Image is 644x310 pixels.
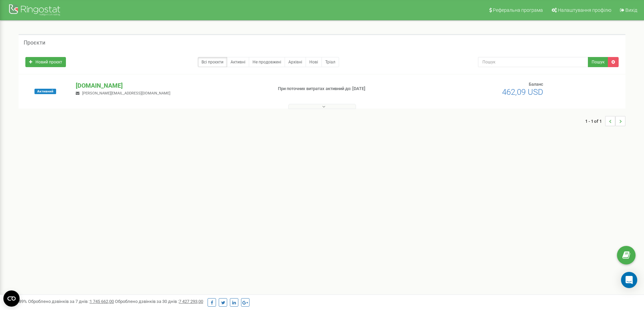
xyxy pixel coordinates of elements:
[179,299,203,304] u: 7 427 293,00
[198,57,227,67] a: Всі проєкти
[321,57,339,67] a: Тріал
[588,57,608,67] button: Пошук
[28,299,114,304] span: Оброблено дзвінків за 7 днів :
[306,57,322,67] a: Нові
[585,109,625,133] nav: ...
[82,91,170,95] span: [PERSON_NAME][EMAIL_ADDRESS][DOMAIN_NAME]
[24,40,45,46] h5: Проєкти
[558,7,611,13] span: Налаштування профілю
[493,7,543,13] span: Реферальна програма
[90,299,114,304] u: 1 745 662,00
[76,81,267,90] p: [DOMAIN_NAME]
[115,299,203,304] span: Оброблено дзвінків за 30 днів :
[478,57,588,67] input: Пошук
[621,272,637,288] div: Open Intercom Messenger
[625,7,637,13] span: Вихід
[529,82,543,87] span: Баланс
[585,116,605,126] span: 1 - 1 of 1
[285,57,306,67] a: Архівні
[25,57,66,67] a: Новий проєкт
[3,290,20,307] button: Open CMP widget
[249,57,285,67] a: Не продовжені
[227,57,249,67] a: Активні
[278,86,419,92] p: При поточних витратах активний до: [DATE]
[34,89,56,94] span: Активний
[502,87,543,97] span: 462,09 USD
